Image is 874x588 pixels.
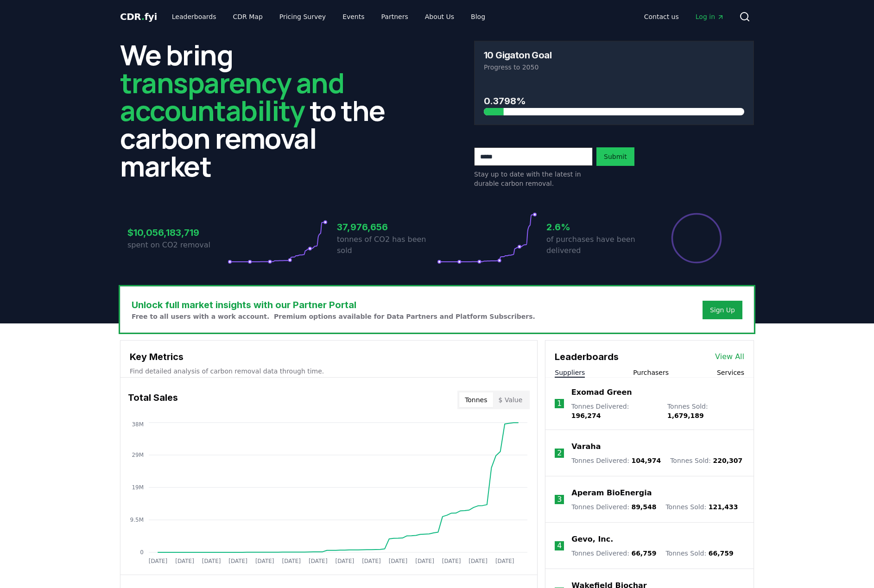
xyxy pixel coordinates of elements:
[631,457,661,464] span: 104,974
[667,402,744,420] p: Tonnes Sold :
[226,8,270,25] a: CDR Map
[469,558,488,564] tspan: [DATE]
[596,147,634,166] button: Submit
[272,8,333,25] a: Pricing Survey
[130,350,528,364] h3: Key Metrics
[309,558,328,564] tspan: [DATE]
[362,558,381,564] tspan: [DATE]
[710,305,735,315] a: Sign Up
[493,392,528,407] button: $ Value
[128,391,178,409] h3: Total Sales
[571,502,656,512] p: Tonnes Delivered :
[557,448,562,459] p: 2
[709,503,738,511] span: 121,433
[571,487,652,499] a: Aperam BioEnergia
[715,351,744,362] a: View All
[337,234,437,256] p: tonnes of CO2 has been sold
[120,41,400,180] h2: We bring to the carbon removal market
[132,298,535,312] h3: Unlock full market insights with our Partner Portal
[484,51,551,60] h3: 10 Gigaton Goal
[337,220,437,234] h3: 37,976,656
[571,456,661,465] p: Tonnes Delivered :
[546,234,646,256] p: of purchases have been delivered
[132,312,535,321] p: Free to all users with a work account. Premium options available for Data Partners and Platform S...
[696,12,724,21] span: Log in
[130,367,528,376] p: Find detailed analysis of carbon removal data through time.
[571,534,613,545] a: Gevo, Inc.
[495,558,514,564] tspan: [DATE]
[165,8,493,25] nav: Main
[671,212,722,264] div: Percentage of sales delivered
[141,11,145,22] span: .
[555,350,619,364] h3: Leaderboards
[484,63,744,72] p: Progress to 2050
[713,457,742,464] span: 220,307
[175,558,194,564] tspan: [DATE]
[149,558,168,564] tspan: [DATE]
[557,540,562,551] p: 4
[132,421,144,428] tspan: 38M
[132,484,144,491] tspan: 19M
[484,94,744,108] h3: 0.3798%
[202,558,221,564] tspan: [DATE]
[120,63,344,129] span: transparency and accountability
[374,8,416,25] a: Partners
[571,549,656,558] p: Tonnes Delivered :
[665,549,733,558] p: Tonnes Sold :
[165,8,224,25] a: Leaderboards
[255,558,274,564] tspan: [DATE]
[571,387,632,398] a: Exomad Green
[442,558,461,564] tspan: [DATE]
[415,558,434,564] tspan: [DATE]
[703,301,742,319] button: Sign Up
[418,8,462,25] a: About Us
[670,456,742,465] p: Tonnes Sold :
[571,402,658,420] p: Tonnes Delivered :
[459,392,493,407] button: Tonnes
[665,502,738,512] p: Tonnes Sold :
[474,170,593,188] p: Stay up to date with the latest in durable carbon removal.
[667,412,704,419] span: 1,679,189
[120,10,157,23] a: CDR.fyi
[127,226,228,240] h3: $10,056,183,719
[571,441,601,452] a: Varaha
[557,398,562,409] p: 1
[631,550,656,557] span: 66,759
[132,452,144,458] tspan: 29M
[637,8,686,25] a: Contact us
[463,8,493,25] a: Blog
[555,368,585,377] button: Suppliers
[717,368,744,377] button: Services
[389,558,408,564] tspan: [DATE]
[335,8,372,25] a: Events
[127,240,228,251] p: spent on CO2 removal
[557,494,562,505] p: 3
[709,550,734,557] span: 66,759
[631,503,656,511] span: 89,548
[336,558,355,564] tspan: [DATE]
[633,368,669,377] button: Purchasers
[140,549,144,556] tspan: 0
[120,11,157,22] span: CDR fyi
[130,517,144,523] tspan: 9.5M
[571,412,601,419] span: 196,274
[688,8,732,25] a: Log in
[546,220,646,234] h3: 2.6%
[282,558,301,564] tspan: [DATE]
[228,558,247,564] tspan: [DATE]
[637,8,732,25] nav: Main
